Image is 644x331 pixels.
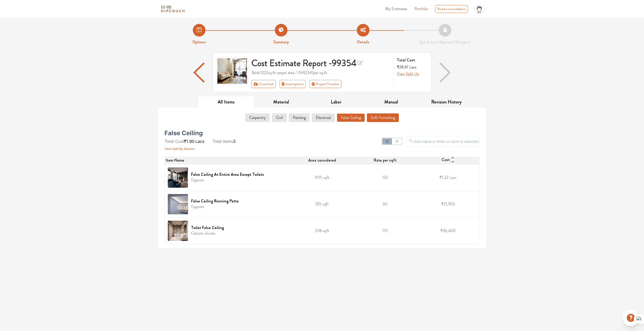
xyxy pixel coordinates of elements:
li: 3 [212,138,236,144]
span: ₹31,950 [441,201,455,207]
button: Soft Furnishing [367,113,399,122]
span: Total Items [212,139,233,144]
img: Toilet False Ceiling [168,221,188,241]
p: Gypsum [191,204,239,210]
span: Item Name [166,157,184,163]
h6: False Ceiling At Entire Area Except Toilets [191,172,264,177]
span: Lacs [409,64,417,70]
strong: Summary [273,39,289,45]
button: View Split By Rooms [164,144,196,151]
button: Download [251,80,276,88]
div: Toolbar with button groups [251,80,390,88]
span: Total Cost [164,139,184,144]
a: Portfolio [414,6,428,12]
button: Material [254,96,309,108]
strong: Speak to a Hipcouch Designer [420,39,470,45]
h3: Cost Estimate Report - 99354 [251,57,390,69]
td: 1015 sqft [290,164,354,191]
button: Painting [289,113,310,122]
h5: False Ceiling [164,131,203,135]
button: View Split Up [397,71,419,77]
button: Electrical [312,113,335,122]
img: gallery [216,57,248,85]
p: Calcium silicate [191,230,224,236]
span: logo-horizontal.svg [160,3,185,15]
p: Gypsum [191,177,264,183]
div: 3bhk / 1222 sq.ft carpet area / INR 2341 per sq.ft. [251,70,390,76]
td: 208 sqft [290,218,354,244]
span: Area considered [308,157,336,163]
span: ₹36,400 [440,228,456,234]
strong: Total Cost: [397,57,427,63]
input: Item name or finish or room or description [406,136,480,147]
span: ₹1.90 [184,139,194,144]
span: Lacs [195,139,204,144]
button: Assumptions [280,80,306,88]
button: Revision History [419,96,474,108]
img: arrow left [194,63,204,82]
span: Rate per sqft [374,157,397,163]
button: Labor [309,96,364,108]
td: 175 [354,218,417,244]
button: Carpentry [245,113,270,122]
td: 120 [354,164,417,191]
td: 355 sqft [290,191,354,218]
h6: Toilet False Ceiling [191,225,224,230]
strong: Options [192,39,206,45]
strong: Details [357,39,369,45]
div: Book a consultation [435,5,468,13]
span: My Estimates [385,6,407,12]
button: Manual [364,96,419,108]
button: False Ceiling [337,113,365,122]
span: Lacs [449,175,456,180]
button: All Items [199,96,254,108]
img: False Ceiling At Entire Area Except Toilets [168,167,188,188]
span: ₹1.22 [439,175,448,180]
img: logo-horizontal.svg [160,5,185,13]
span: ₹28.61 [397,64,408,70]
h6: False Ceiling Running Patta [191,199,239,203]
div: First group [251,80,345,88]
img: arrow right [440,63,450,82]
button: Civil [272,113,287,122]
td: 90 [354,191,417,218]
span: Cost [442,157,450,164]
button: Project Timeline [309,80,341,88]
img: False Ceiling Running Patta [168,194,188,214]
span: View Split By Rooms [164,147,194,151]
